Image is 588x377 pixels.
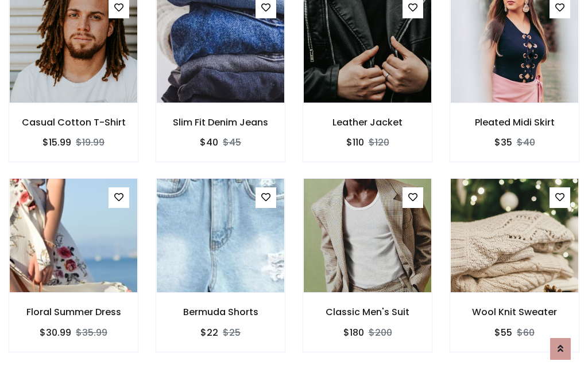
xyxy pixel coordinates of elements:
[200,327,218,338] h6: $22
[494,137,512,148] h6: $35
[494,327,512,338] h6: $55
[346,137,364,148] h6: $110
[223,136,241,149] del: $45
[42,137,71,148] h6: $15.99
[303,307,432,317] h6: Classic Men's Suit
[9,117,138,128] h6: Casual Cotton T-Shirt
[343,327,364,338] h6: $180
[76,326,107,339] del: $35.99
[369,136,389,149] del: $120
[156,307,285,317] h6: Bermuda Shorts
[517,136,535,149] del: $40
[200,137,218,148] h6: $40
[9,307,138,317] h6: Floral Summer Dress
[517,326,535,339] del: $60
[223,326,241,339] del: $25
[369,326,392,339] del: $200
[303,117,432,128] h6: Leather Jacket
[40,327,71,338] h6: $30.99
[76,136,105,149] del: $19.99
[450,117,579,128] h6: Pleated Midi Skirt
[156,117,285,128] h6: Slim Fit Denim Jeans
[450,307,579,317] h6: Wool Knit Sweater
